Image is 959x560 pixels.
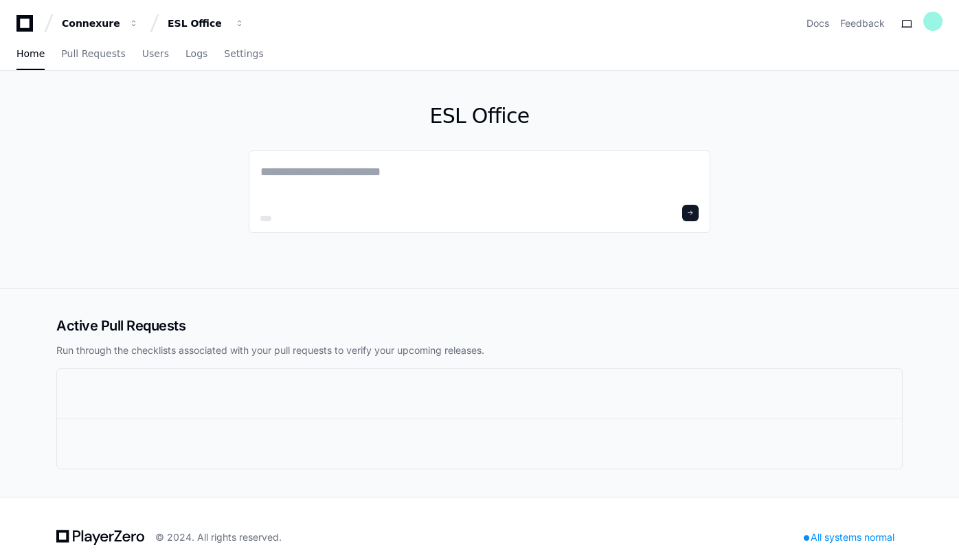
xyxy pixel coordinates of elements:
a: Users [142,38,169,70]
a: Logs [185,38,207,70]
div: ESL Office [168,16,227,30]
div: All systems normal [796,528,903,547]
a: Settings [224,38,263,70]
span: Home [16,49,45,58]
p: Run through the checklists associated with your pull requests to verify your upcoming releases. [56,344,903,357]
button: Connexure [56,11,144,36]
h1: ESL Office [249,104,710,128]
a: Pull Requests [61,38,125,70]
a: Home [16,38,45,70]
span: Settings [224,49,263,58]
span: Logs [185,49,207,58]
span: Users [142,49,169,58]
span: Pull Requests [61,49,125,58]
button: ESL Office [162,11,250,36]
h2: Active Pull Requests [56,316,903,335]
div: © 2024. All rights reserved. [155,530,282,544]
div: Connexure [62,16,121,30]
a: Docs [806,16,829,30]
button: Feedback [840,16,885,30]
